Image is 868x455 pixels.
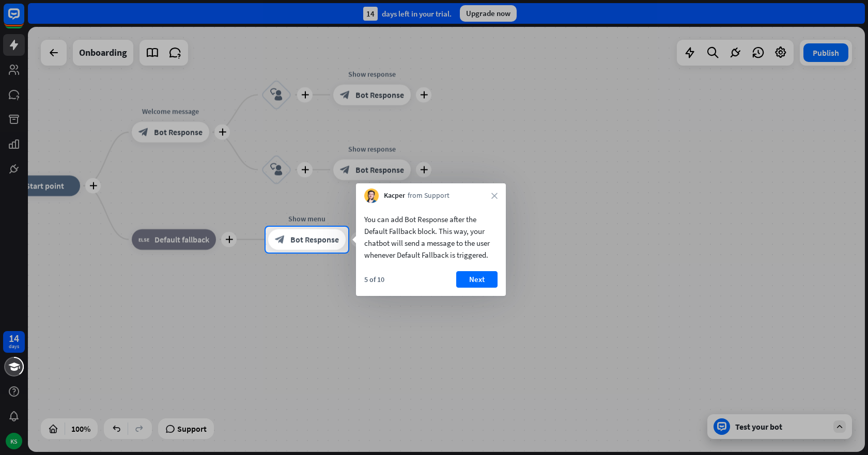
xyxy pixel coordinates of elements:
[275,234,285,245] i: block_bot_response
[8,4,39,35] button: Open LiveChat chat widget
[408,191,450,201] span: from Support
[364,213,498,261] div: You can add Bot Response after the Default Fallback block. This way, your chatbot will send a mes...
[456,271,498,288] button: Next
[491,193,498,199] i: close
[290,234,339,245] span: Bot Response
[364,275,384,284] div: 5 of 10
[384,191,405,201] span: Kacper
